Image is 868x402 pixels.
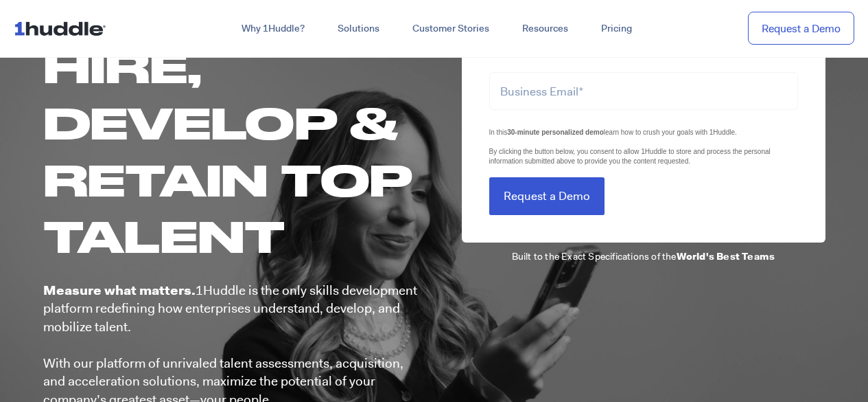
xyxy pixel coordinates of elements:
a: Pricing [585,16,648,41]
a: Resources [506,16,585,41]
a: Solutions [321,16,396,41]
a: Why 1Huddle? [225,16,321,41]
span: In this learn how to crush your goals with 1Huddle. By clicking the button below, you consent to ... [489,129,771,165]
a: Request a Demo [748,12,854,45]
a: Customer Stories [396,16,506,41]
h1: Hire, Develop & Retain Top Talent [43,38,421,264]
img: ... [14,15,112,41]
b: World's Best Teams [677,250,775,263]
input: Business Email* [489,72,798,110]
b: Measure what matters. [43,282,196,299]
p: Built to the Exact Specifications of the [462,249,825,263]
strong: 30-minute personalized demo [507,129,604,136]
input: Request a Demo [489,177,605,215]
